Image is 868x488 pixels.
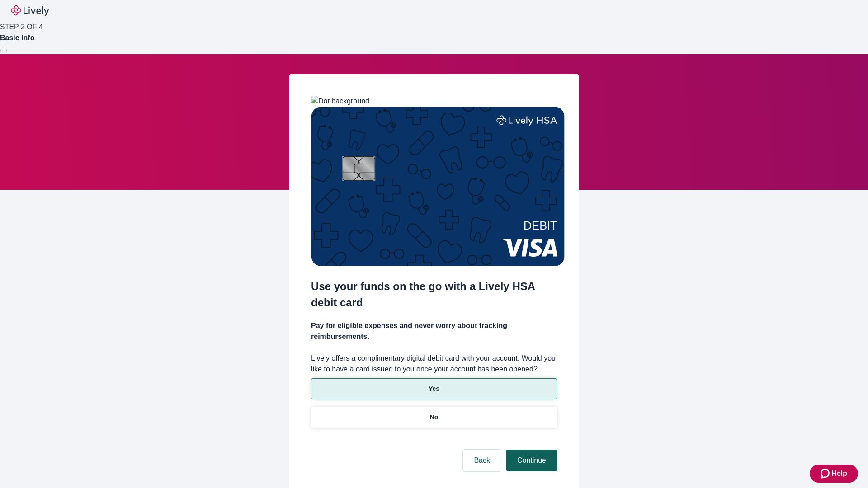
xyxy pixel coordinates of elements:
[311,107,565,266] img: Debit card
[311,353,557,375] label: Lively offers a complimentary digital debit card with your account. Would you like to have a card...
[311,407,557,428] button: No
[810,465,858,483] button: Zendesk support iconHelp
[429,384,439,394] p: Yes
[11,5,49,16] img: Lively
[311,378,557,399] button: Yes
[831,468,847,479] span: Help
[506,450,557,471] button: Continue
[463,450,501,471] button: Back
[311,96,369,107] img: Dot background
[821,468,831,479] svg: Zendesk support icon
[430,413,439,422] p: No
[311,278,557,311] h2: Use your funds on the go with a Lively HSA debit card
[311,320,557,342] h4: Pay for eligible expenses and never worry about tracking reimbursements.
